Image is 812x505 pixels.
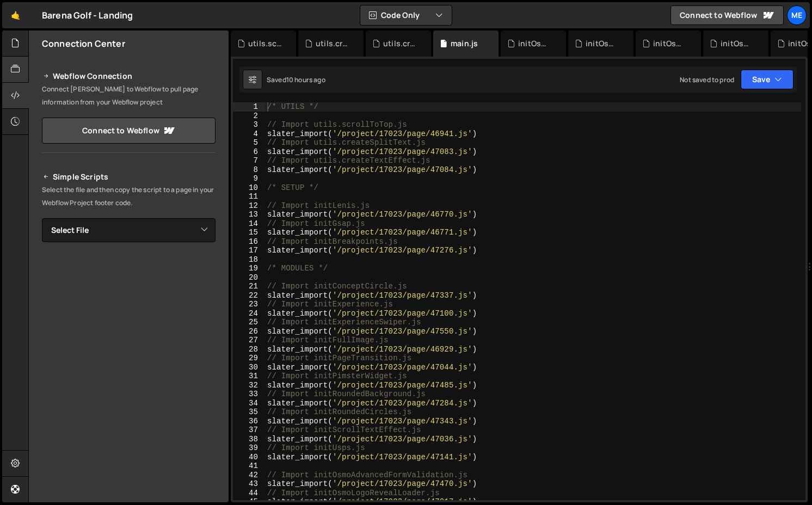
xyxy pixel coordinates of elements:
[233,138,265,147] div: 5
[42,83,216,109] p: Connect [PERSON_NAME] to Webflow to pull page information from your Webflow project
[233,417,265,426] div: 36
[787,5,807,25] a: Me
[233,354,265,363] div: 29
[233,183,265,193] div: 10
[267,75,325,84] div: Saved
[233,165,265,175] div: 8
[233,381,265,390] div: 32
[42,183,216,210] p: Select the file and then copy the script to a page in your Webflow Project footer code.
[233,130,265,139] div: 4
[42,9,133,22] div: Barena Golf - Landing
[233,120,265,130] div: 3
[233,273,265,282] div: 20
[233,102,265,112] div: 1
[233,219,265,229] div: 14
[233,444,265,453] div: 39
[518,38,553,49] div: initOsmoContentRevealScroll.js
[741,70,793,89] button: Save
[233,210,265,219] div: 13
[233,228,265,237] div: 15
[42,70,216,83] h2: Webflow Connection
[42,170,216,183] h2: Simple Scripts
[286,75,325,84] div: 10 hours ago
[233,479,265,489] div: 43
[248,38,283,49] div: utils.scrollToTop.js
[233,291,265,300] div: 22
[233,282,265,291] div: 21
[233,426,265,435] div: 37
[721,38,755,49] div: initOsmoMomentumHover.js
[233,489,265,498] div: 44
[316,38,350,49] div: utils.createTextEffect.js
[233,112,265,121] div: 2
[233,390,265,399] div: 33
[42,260,217,358] iframe: YouTube video player
[670,5,784,25] a: Connect to Webflow
[451,38,478,49] div: main.js
[233,156,265,165] div: 7
[653,38,688,49] div: initOsmoNavigation.js
[233,336,265,345] div: 27
[233,174,265,183] div: 9
[233,435,265,444] div: 38
[586,38,620,49] div: initOsmoPreviewFollower.js
[233,246,265,255] div: 17
[233,201,265,211] div: 12
[233,408,265,417] div: 35
[233,471,265,480] div: 42
[42,365,217,463] iframe: YouTube video player
[233,461,265,471] div: 41
[360,5,452,25] button: Code Only
[233,327,265,336] div: 26
[233,399,265,408] div: 34
[233,309,265,318] div: 24
[42,38,125,50] h2: Connection Center
[233,345,265,354] div: 28
[233,363,265,372] div: 30
[233,372,265,381] div: 31
[233,264,265,273] div: 19
[233,237,265,247] div: 16
[233,453,265,462] div: 40
[233,255,265,264] div: 18
[680,75,734,84] div: Not saved to prod
[233,318,265,327] div: 25
[233,300,265,309] div: 23
[2,2,29,28] a: 🤙
[42,118,216,144] a: Connect to Webflow
[233,147,265,157] div: 6
[233,192,265,201] div: 11
[383,38,418,49] div: utils.createSplitText.js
